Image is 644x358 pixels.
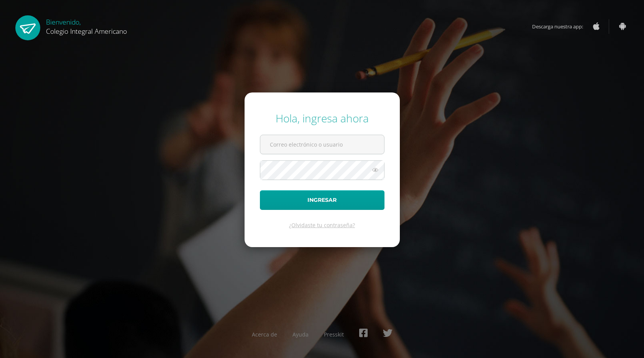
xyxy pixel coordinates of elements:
a: Ayuda [292,331,309,338]
div: Bienvenido, [46,15,127,36]
a: Presskit [324,331,344,338]
span: Colegio Integral Americano [46,26,127,36]
input: Correo electrónico o usuario [260,135,384,154]
a: ¿Olvidaste tu contraseña? [289,221,355,229]
button: Ingresar [260,190,384,210]
div: Hola, ingresa ahora [260,111,384,125]
span: Descarga nuestra app: [532,19,591,34]
a: Acerca de [252,331,277,338]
